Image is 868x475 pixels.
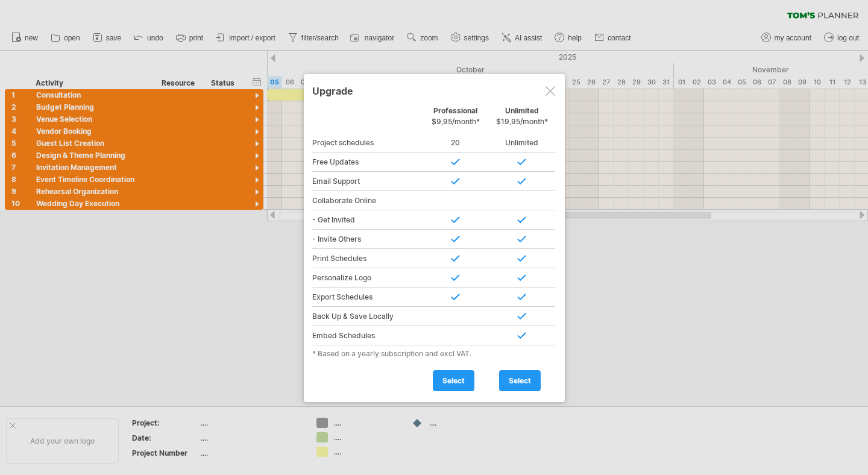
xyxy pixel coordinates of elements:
[312,307,423,326] div: Back Up & Save Locally
[509,376,531,385] span: select
[312,80,556,101] div: Upgrade
[312,326,423,345] div: Embed Schedules
[312,191,423,210] div: Collaborate Online
[432,117,480,126] span: $9,95/month*
[312,288,423,307] div: Export Schedules
[423,106,489,132] div: Professional
[489,133,555,153] div: Unlimited
[312,349,556,358] div: * Based on a yearly subscription and excl VAT.
[312,210,423,230] div: - Get Invited
[312,230,423,249] div: - Invite Others
[489,106,555,132] div: Unlimited
[312,133,423,153] div: Project schedules
[312,153,423,172] div: Free Updates
[312,249,423,268] div: Print Schedules
[496,117,548,126] span: $19,95/month*
[442,376,465,385] span: select
[499,370,541,391] a: select
[312,172,423,191] div: Email Support
[433,370,474,391] a: select
[312,268,423,288] div: Personalize Logo
[423,133,489,153] div: 20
